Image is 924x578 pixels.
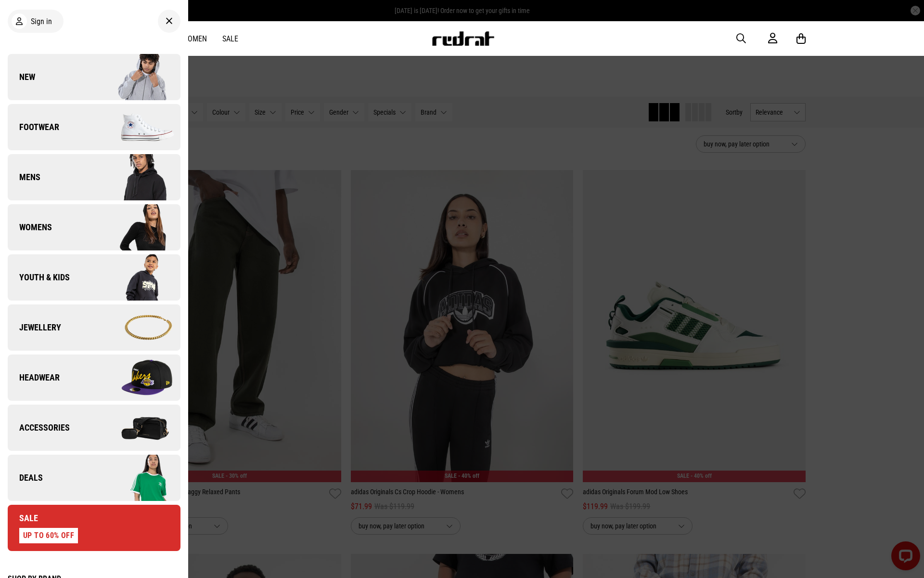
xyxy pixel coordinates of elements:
[94,354,180,402] img: Company
[8,505,180,551] a: Sale UP TO 60% OFF
[94,303,180,352] img: Company
[182,34,207,43] a: Women
[31,17,52,26] span: Sign in
[8,422,70,433] span: Accessories
[8,355,180,401] a: Headwear Company
[19,528,78,543] div: UP TO 60% OFF
[8,71,35,83] span: New
[8,171,40,183] span: Mens
[94,404,180,452] img: Company
[94,53,180,101] img: Company
[8,455,180,501] a: Deals Company
[8,254,180,301] a: Youth & Kids Company
[8,304,180,351] a: Jewellery Company
[8,54,180,100] a: New Company
[94,253,180,302] img: Company
[222,34,238,43] a: Sale
[8,104,180,150] a: Footwear Company
[8,405,180,451] a: Accessories Company
[94,153,180,201] img: Company
[8,372,60,383] span: Headwear
[8,121,59,133] span: Footwear
[94,203,180,251] img: Company
[8,222,52,233] span: Womens
[8,154,180,200] a: Mens Company
[8,322,61,333] span: Jewellery
[8,204,180,250] a: Womens Company
[8,272,70,283] span: Youth & Kids
[431,31,495,46] img: Redrat logo
[8,512,38,524] span: Sale
[8,472,43,484] span: Deals
[94,103,180,151] img: Company
[94,454,180,502] img: Company
[8,4,37,33] button: Open LiveChat chat widget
